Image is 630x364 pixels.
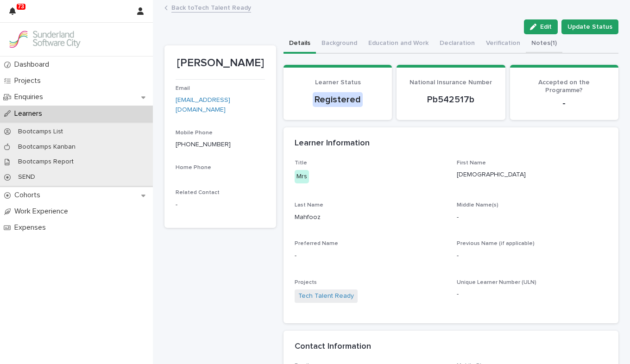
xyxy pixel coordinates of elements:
[457,289,608,299] p: -
[176,86,190,91] span: Email
[295,138,370,149] h2: Learner Information
[176,165,211,170] span: Home Phone
[408,94,494,105] p: Pb542517b
[295,342,371,352] h2: Contact Information
[298,291,354,301] a: Tech Talent Ready
[295,241,338,246] span: Preferred Name
[11,60,57,69] p: Dashboard
[176,130,213,136] span: Mobile Phone
[457,251,608,261] p: -
[434,34,480,54] button: Declaration
[316,34,363,54] button: Background
[11,207,76,216] p: Work Experience
[11,143,83,151] p: Bootcamps Kanban
[295,170,309,183] div: Mrs
[295,213,446,222] p: Mahfooz
[176,56,265,70] p: [PERSON_NAME]
[295,280,317,285] span: Projects
[295,202,323,208] span: Last Name
[9,6,21,22] div: 73
[176,97,230,113] a: [EMAIL_ADDRESS][DOMAIN_NAME]
[18,3,24,10] p: 73
[11,76,48,85] p: Projects
[283,34,316,54] button: Details
[11,93,50,101] p: Enquiries
[409,79,492,86] span: National Insurance Number
[11,128,70,136] p: Bootcamps List
[457,213,608,222] p: -
[171,2,251,13] a: Back toTech Talent Ready
[457,160,486,166] span: First Name
[538,79,590,94] span: Accepted on the Programme?
[176,200,265,210] p: -
[176,141,231,148] a: [PHONE_NUMBER]
[11,158,81,166] p: Bootcamps Report
[11,173,43,181] p: SEND
[526,34,562,54] button: Notes (1)
[295,251,446,261] p: -
[521,98,607,109] p: -
[11,109,50,118] p: Learners
[457,170,608,180] p: [DEMOGRAPHIC_DATA]
[567,22,612,31] span: Update Status
[524,19,558,34] button: Edit
[457,241,535,246] span: Previous Name (if applicable)
[295,160,307,166] span: Title
[540,24,552,30] span: Edit
[11,191,48,200] p: Cohorts
[561,19,618,34] button: Update Status
[313,92,363,107] div: Registered
[176,190,220,195] span: Related Contact
[457,202,498,208] span: Middle Name(s)
[363,34,434,54] button: Education and Work
[315,79,361,86] span: Learner Status
[7,30,82,49] img: GVzBcg19RCOYju8xzymn
[457,280,536,285] span: Unique Learner Number (ULN)
[480,34,526,54] button: Verification
[11,223,53,232] p: Expenses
